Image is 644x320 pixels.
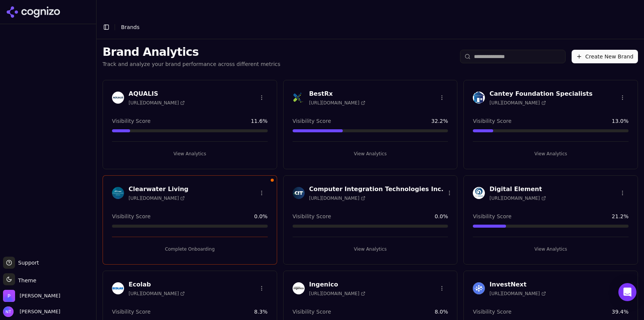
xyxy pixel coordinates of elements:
span: [PERSON_NAME] [17,308,60,315]
img: Ingenico [293,282,305,294]
button: Open user button [3,306,60,317]
span: Perrill [20,292,60,299]
h3: BestRx [309,89,365,98]
span: 8.3 % [254,308,268,315]
span: Visibility Score [112,117,150,125]
button: View Analytics [473,148,629,160]
span: Visibility Score [293,308,331,315]
h3: Ecolab [129,280,185,289]
h3: InvestNext [489,280,546,289]
h3: Ingenico [309,280,365,289]
h3: AQUALIS [129,89,185,98]
button: View Analytics [293,243,448,255]
span: 0.0 % [254,213,268,220]
span: Brands [121,24,140,30]
span: [URL][DOMAIN_NAME] [309,291,365,297]
span: Visibility Score [473,117,511,125]
span: 13.0 % [612,117,629,125]
button: Open organization switcher [3,290,60,302]
span: Visibility Score [473,308,511,315]
span: Visibility Score [112,308,150,315]
span: Theme [15,277,36,283]
span: 32.2 % [431,117,448,125]
span: [URL][DOMAIN_NAME] [129,100,185,106]
span: [URL][DOMAIN_NAME] [489,195,546,201]
span: 11.6 % [251,117,267,125]
span: 8.0 % [435,308,448,315]
span: [URL][DOMAIN_NAME] [129,195,185,201]
img: BestRx [293,92,305,104]
div: Open Intercom Messenger [618,283,636,301]
span: 39.4 % [612,308,629,315]
button: View Analytics [293,148,448,160]
p: Track and analyze your brand performance across different metrics [103,60,281,68]
span: Visibility Score [112,213,150,220]
span: [URL][DOMAIN_NAME] [309,195,365,201]
span: Support [15,259,39,266]
img: Computer Integration Technologies Inc. [293,187,305,199]
span: Visibility Score [473,213,511,220]
span: [URL][DOMAIN_NAME] [309,100,365,106]
h3: Digital Element [489,185,546,194]
button: View Analytics [112,148,268,160]
button: Complete Onboarding [112,243,268,255]
span: [URL][DOMAIN_NAME] [489,291,546,297]
img: Clearwater Living [112,187,124,199]
button: Create New Brand [572,50,638,63]
img: Cantey Foundation Specialists [473,92,485,104]
span: [URL][DOMAIN_NAME] [489,100,546,106]
img: Digital Element [473,187,485,199]
button: View Analytics [473,243,629,255]
span: [URL][DOMAIN_NAME] [129,291,185,297]
span: 21.2 % [612,213,629,220]
span: Visibility Score [293,117,331,125]
span: Visibility Score [293,213,331,220]
img: Nate Tower [3,306,14,317]
img: AQUALIS [112,92,124,104]
h3: Cantey Foundation Specialists [489,89,592,98]
h1: Brand Analytics [103,45,281,59]
img: InvestNext [473,282,485,294]
span: 0.0 % [435,213,448,220]
h3: Clearwater Living [129,185,189,194]
img: Ecolab [112,282,124,294]
nav: breadcrumb [121,23,140,31]
h3: Computer Integration Technologies Inc. [309,185,443,194]
img: Perrill [3,290,15,302]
